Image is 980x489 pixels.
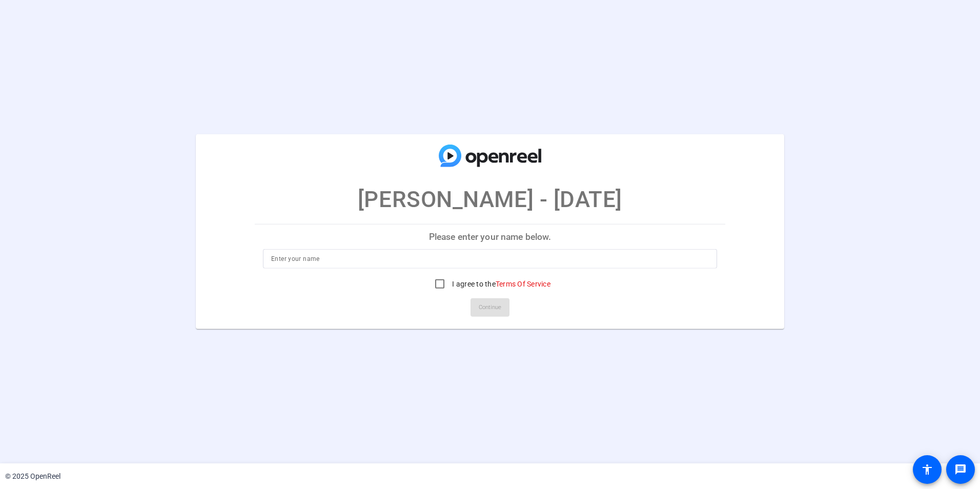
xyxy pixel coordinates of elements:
mat-icon: accessibility [921,463,933,476]
mat-icon: message [954,463,967,476]
p: Please enter your name below. [255,225,725,249]
p: [PERSON_NAME] - [DATE] [358,182,622,216]
img: company-logo [439,145,541,167]
div: © 2025 OpenReel [5,471,60,482]
label: I agree to the [450,279,550,289]
a: Terms Of Service [496,280,550,288]
input: Enter your name [271,253,709,265]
